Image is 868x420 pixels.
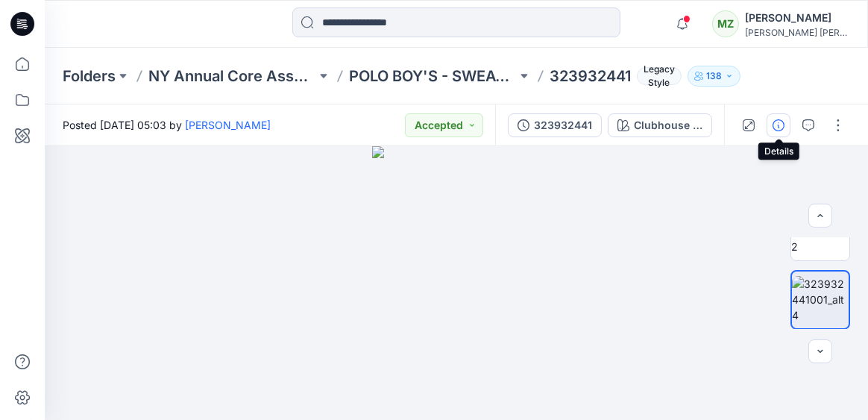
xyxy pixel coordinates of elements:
[63,66,116,87] a: Folders
[349,66,517,87] a: POLO BOY'S - SWEATERS
[745,9,849,27] div: [PERSON_NAME]
[767,113,790,137] button: Details
[372,146,540,420] img: eyJhbGciOiJIUzI1NiIsImtpZCI6IjAiLCJzbHQiOiJzZXMiLCJ0eXAiOiJKV1QifQ.eyJkYXRhIjp7InR5cGUiOiJzdG9yYW...
[63,117,271,133] span: Posted [DATE] 05:03 by
[185,119,271,131] a: [PERSON_NAME]
[712,10,739,37] div: MZ
[637,67,682,85] span: Legacy Style
[608,113,712,137] button: Clubhouse Cream - 001
[508,113,602,137] button: 323932441
[706,68,722,84] p: 138
[550,66,631,87] p: 323932441
[634,117,702,134] div: Clubhouse Cream - 001
[631,66,682,87] button: Legacy Style
[148,66,316,87] a: NY Annual Core Assortment Digital Lib
[792,276,849,323] img: 323932441001_alt4
[745,27,849,38] div: [PERSON_NAME] [PERSON_NAME]
[534,117,592,134] div: 323932441
[688,66,740,87] button: 138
